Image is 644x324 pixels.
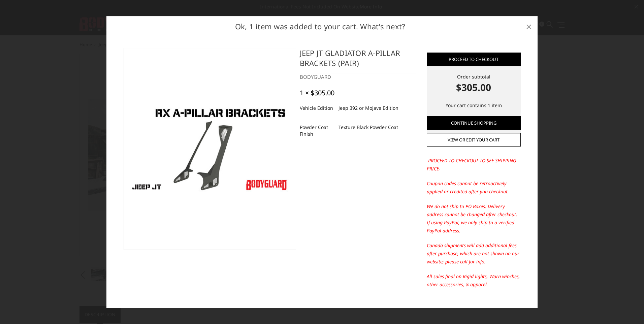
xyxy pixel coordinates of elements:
p: -PROCEED TO CHECKOUT TO SEE SHIPPING PRICE- [427,157,521,173]
iframe: Chat Widget [610,292,644,324]
img: Jeep JT Gladiator A-Pillar Brackets (pair) [127,102,292,195]
dt: Vehicle Edition [300,102,333,114]
p: We do not ship to PO Boxes. Delivery address cannot be changed after checkout. If using PayPal, w... [427,203,521,235]
h4: Jeep JT Gladiator A-Pillar Brackets (pair) [300,48,416,73]
div: 1 × $305.00 [300,89,334,97]
p: Your cart contains 1 item [427,101,521,109]
p: Coupon codes cannot be retroactively applied or credited after you checkout. [427,180,521,196]
strong: $305.00 [427,80,521,94]
div: BODYGUARD [300,73,416,81]
div: Order subtotal [427,73,521,94]
dd: Jeep 392 or Mojave Edition [339,102,398,114]
a: Proceed to checkout [427,53,521,66]
a: Continue Shopping [427,116,521,130]
dt: Powder Coat Finish [300,121,333,140]
dd: Texture Black Powder Coat [339,121,398,133]
span: × [526,19,532,34]
a: Close [523,21,534,32]
h2: Ok, 1 item was added to your cart. What's next? [117,21,523,32]
p: All sales final on Rigid lights, Warn winches, other accessories, & apparel. [427,273,521,289]
p: Canada shipments will add additional fees after purchase, which are not shown on our website; ple... [427,242,521,266]
a: View or edit your cart [427,133,521,147]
